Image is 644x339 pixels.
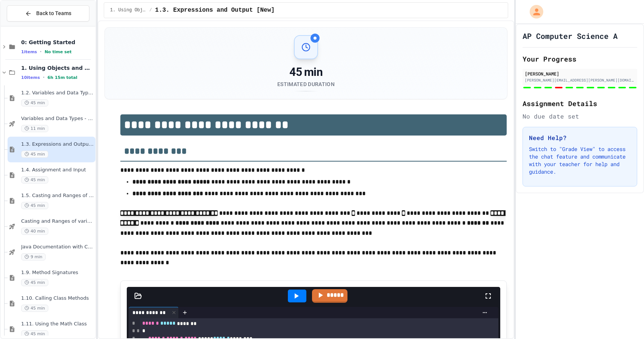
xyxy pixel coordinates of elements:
[523,98,637,109] h2: Assignment Details
[21,253,46,260] span: 9 min
[612,309,636,331] iframe: chat widget
[581,276,636,308] iframe: chat widget
[21,167,94,173] span: 1.4. Assignment and Input
[21,141,94,148] span: 1.3. Expressions and Output [New]
[21,90,94,96] span: 1.2. Variables and Data Types
[21,176,48,183] span: 45 min
[40,49,41,55] span: •
[48,75,77,80] span: 6h 15m total
[110,7,146,13] span: 1. Using Objects and Methods
[21,330,48,337] span: 45 min
[21,295,94,302] span: 1.10. Calling Class Methods
[523,112,637,121] div: No due date set
[21,228,48,235] span: 40 min
[21,49,37,54] span: 1 items
[21,125,48,132] span: 11 min
[21,218,94,225] span: Casting and Ranges of variables - Quiz
[525,77,635,83] div: [PERSON_NAME][EMAIL_ADDRESS][PERSON_NAME][DOMAIN_NAME]
[277,65,335,79] div: 45 min
[45,49,72,54] span: No time set
[7,5,89,22] button: Back to Teams
[523,54,637,64] h2: Your Progress
[21,75,40,80] span: 10 items
[21,321,94,327] span: 1.11. Using the Math Class
[21,193,94,199] span: 1.5. Casting and Ranges of Values
[21,65,94,71] span: 1. Using Objects and Methods
[21,305,48,312] span: 45 min
[21,270,94,276] span: 1.9. Method Signatures
[21,244,94,250] span: Java Documentation with Comments - Topic 1.8
[21,99,48,106] span: 45 min
[36,9,71,17] span: Back to Teams
[21,39,94,46] span: 0: Getting Started
[529,133,631,142] h3: Need Help?
[43,74,45,80] span: •
[21,151,48,158] span: 45 min
[522,3,545,20] div: My Account
[21,116,94,122] span: Variables and Data Types - Quiz
[525,70,635,77] div: [PERSON_NAME]
[155,6,275,15] span: 1.3. Expressions and Output [New]
[21,202,48,209] span: 45 min
[149,7,152,13] span: /
[523,31,618,41] h1: AP Computer Science A
[529,145,631,176] p: Switch to "Grade View" to access the chat feature and communicate with your teacher for help and ...
[277,80,335,88] div: Estimated Duration
[21,279,48,286] span: 45 min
